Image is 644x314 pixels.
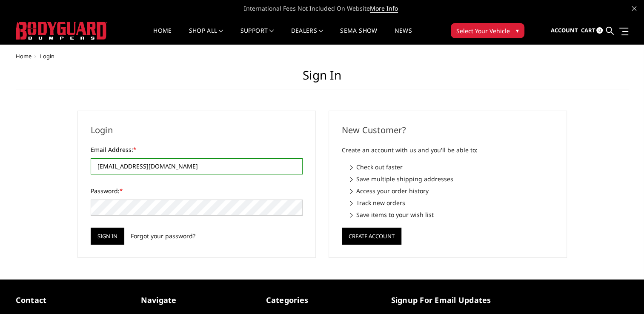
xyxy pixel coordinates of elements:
li: Track new orders [350,198,554,207]
a: Home [153,28,172,44]
h2: Login [91,124,303,137]
span: Login [40,52,54,60]
a: shop all [189,28,223,44]
span: 0 [596,27,603,34]
h5: Navigate [141,294,253,306]
label: Password: [91,186,303,195]
li: Access your order history [350,186,554,195]
h2: New Customer? [342,124,554,137]
li: Save items to your wish list [350,210,554,219]
a: Account [550,19,578,42]
h5: contact [16,294,128,306]
li: Check out faster [350,163,554,171]
span: ▾ [516,26,519,35]
p: Create an account with us and you'll be able to: [342,145,554,155]
a: Create Account [342,231,401,239]
h5: Categories [266,294,378,306]
iframe: Chat Widget [601,273,644,314]
a: Support [240,28,274,44]
span: Account [550,26,578,34]
button: Select Your Vehicle [451,23,524,38]
a: More Info [370,4,398,13]
h1: Sign in [16,68,629,89]
button: Create Account [342,228,401,245]
span: Select Your Vehicle [456,26,510,35]
a: Cart 0 [581,19,603,42]
li: Save multiple shipping addresses [350,174,554,183]
h5: signup for email updates [391,294,504,306]
a: Dealers [291,28,323,44]
a: Forgot your password? [130,231,195,240]
img: BODYGUARD BUMPERS [16,22,107,40]
label: Email Address: [91,145,303,154]
a: News [394,28,412,44]
span: Cart [581,26,595,34]
a: Home [16,52,31,60]
input: Sign in [91,228,124,245]
a: SEMA Show [340,28,377,44]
